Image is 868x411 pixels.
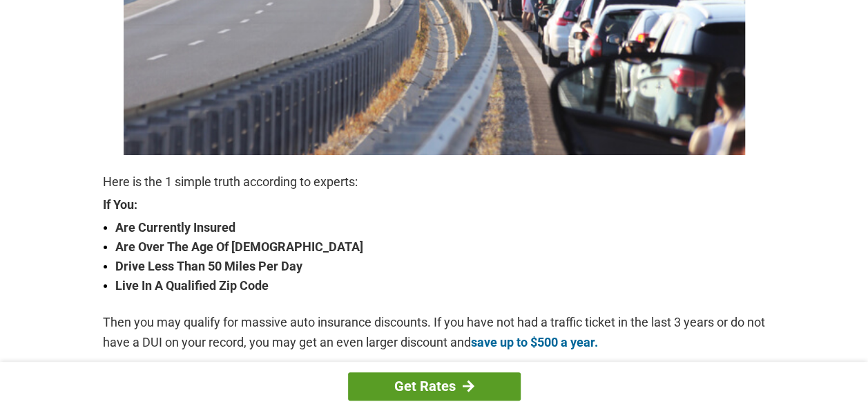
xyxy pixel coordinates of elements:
[115,276,766,295] strong: Live In A Qualified Zip Code
[115,237,766,257] strong: Are Over The Age Of [DEMOGRAPHIC_DATA]
[471,335,598,349] a: save up to $500 a year.
[115,218,766,237] strong: Are Currently Insured
[103,172,766,192] p: Here is the 1 simple truth according to experts:
[348,372,521,401] a: Get Rates
[103,199,766,211] strong: If You:
[103,313,766,351] p: Then you may qualify for massive auto insurance discounts. If you have not had a traffic ticket i...
[115,257,766,276] strong: Drive Less Than 50 Miles Per Day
